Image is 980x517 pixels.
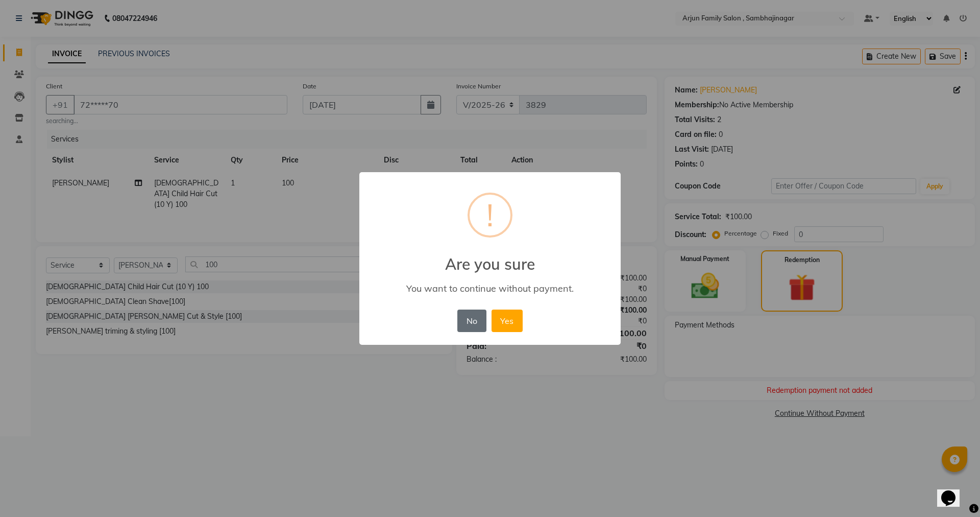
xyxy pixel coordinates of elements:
iframe: chat widget [937,476,970,507]
button: No [457,310,486,332]
div: ! [486,195,494,236]
button: Yes [492,310,523,332]
div: You want to continue without payment. [374,283,606,294]
h2: Are you sure [359,243,621,273]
